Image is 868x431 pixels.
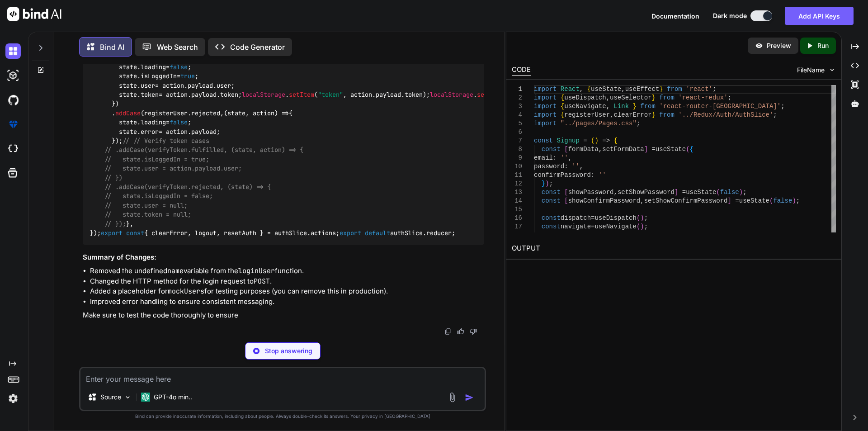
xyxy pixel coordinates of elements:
span: showPassword [568,189,613,196]
span: export [101,229,123,237]
span: localStorage [242,90,285,99]
div: 1 [512,85,522,94]
span: useDispatch [564,94,606,101]
p: GPT-4o min.. [154,393,192,402]
span: useDispatch [594,214,636,222]
span: 'react' [686,85,712,93]
span: from [640,103,656,110]
span: , [599,146,602,153]
code: POST [254,277,270,286]
img: settings [5,391,21,406]
img: premium [5,117,21,132]
span: ; [644,223,647,230]
span: token [220,90,238,99]
div: 5 [512,119,522,128]
span: // state.user = null; [104,201,188,209]
span: ( [769,197,773,204]
code: name [167,266,184,275]
span: ( [591,137,594,144]
span: [ [564,189,568,196]
div: 11 [512,171,522,180]
span: setShowPassword [618,189,675,196]
h3: Summary of Changes: [83,252,484,263]
div: 13 [512,188,522,197]
span: payload [188,81,213,90]
img: Pick Models [124,393,132,401]
span: ) [739,189,742,196]
span: import [534,85,557,93]
span: false [720,189,739,196]
span: confirmPassword [534,171,591,179]
span: // .addCase(verifyToken.rejected, (state) => { [104,183,271,191]
span: , [610,111,613,118]
div: 7 [512,137,522,145]
span: ; [743,189,746,196]
img: icon [465,393,474,402]
span: ; [637,120,640,127]
span: isLoggedIn [141,72,177,81]
span: loading [141,63,166,71]
img: chevron down [828,66,836,74]
span: ; [727,94,731,101]
span: { [587,85,590,93]
span: default [365,229,390,237]
span: dispatch [560,214,590,222]
span: email [534,154,553,161]
span: = [583,137,587,144]
span: addCase [115,109,141,117]
span: password [534,163,564,170]
span: setItem [477,90,502,99]
span: ] [675,189,678,196]
span: ; [773,111,777,118]
span: navigate [560,223,590,230]
span: // state.isLoggedIn = false; [104,192,213,200]
span: import [534,94,557,101]
span: clearError [613,111,651,118]
div: 9 [512,154,522,162]
span: token [141,90,159,99]
span: useEffect [625,85,659,93]
p: Source [100,393,121,402]
span: [ [564,197,568,204]
span: , [579,163,583,170]
span: '' [598,171,606,179]
div: 2 [512,94,522,102]
img: dislike [470,328,477,335]
span: ] [727,197,731,204]
span: ; [712,85,716,93]
code: loginUser [238,266,275,275]
span: Documentation [651,12,699,20]
span: useState [686,189,716,196]
div: 3 [512,102,522,111]
p: Make sure to test the code thoroughly to ensure [83,310,484,321]
span: registerUser [564,111,610,118]
p: Code Generator [230,42,285,52]
span: // }); [104,220,126,228]
img: attachment [447,392,458,403]
p: Bind can provide inaccurate information, including about people. Always double-check its answers.... [79,413,486,420]
span: const [541,146,560,153]
span: state, action [227,109,274,117]
span: FileName [797,66,825,75]
span: = [651,146,655,153]
span: false [170,63,188,71]
span: , [621,85,625,93]
span: // state.isLoggedIn = true; [104,155,209,163]
span: "token" [318,90,343,99]
span: import [534,103,557,110]
span: Link [613,103,629,110]
span: 'react-router-[GEOGRAPHIC_DATA]' [659,103,781,110]
span: useState [656,146,686,153]
div: 8 [512,145,522,154]
span: import [534,120,557,127]
span: error [141,128,159,136]
span: ) [640,223,644,230]
span: // state.user = action.payload.user; [104,165,242,173]
div: 17 [512,223,522,231]
span: ( [716,189,720,196]
span: = [591,223,594,230]
span: , [568,154,571,161]
span: { [560,111,564,118]
img: darkAi-studio [5,68,21,83]
span: // // Verify token cases [123,137,209,145]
